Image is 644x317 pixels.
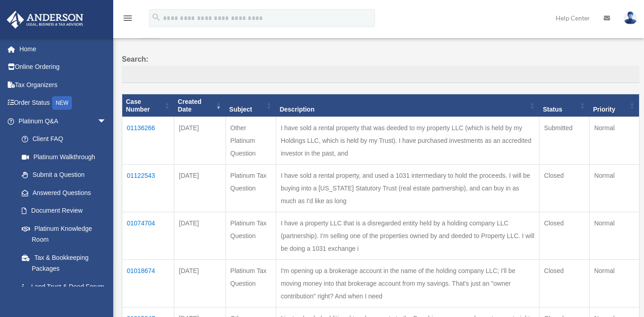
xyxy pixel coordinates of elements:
[122,165,174,212] td: 01122543
[13,166,115,184] a: Submit a Question
[122,117,174,165] td: 01136266
[226,165,276,212] td: Platinum Tax Question
[122,212,174,260] td: 01074704
[13,184,111,202] a: Answered Questions
[174,212,226,260] td: [DATE]
[97,112,115,131] span: arrow_drop_down
[226,260,276,307] td: Platinum Tax Question
[589,117,639,165] td: Normal
[6,112,115,130] a: Platinum Q&Aarrow_drop_down
[226,212,276,260] td: Platinum Tax Question
[174,165,226,212] td: [DATE]
[226,117,276,165] td: Other Platinum Question
[122,66,639,83] input: Search:
[539,94,590,117] th: Status: activate to sort column ascending
[13,202,115,220] a: Document Review
[6,94,120,112] a: Order StatusNEW
[276,165,539,212] td: I have sold a rental property, and used a 1031 intermediary to hold the proceeds. I will be buyin...
[13,278,115,296] a: Land Trust & Deed Forum
[6,40,120,58] a: Home
[276,94,539,117] th: Description: activate to sort column ascending
[122,13,133,24] i: menu
[539,165,590,212] td: Closed
[13,249,115,278] a: Tax & Bookkeeping Packages
[52,96,72,110] div: NEW
[122,16,133,24] a: menu
[174,260,226,307] td: [DATE]
[624,11,637,24] img: User Pic
[174,117,226,165] td: [DATE]
[13,130,115,148] a: Client FAQ
[276,117,539,165] td: I have sold a rental property that was deeded to my property LLC (which is held by my Holdings LL...
[589,260,639,307] td: Normal
[6,58,120,76] a: Online Ordering
[13,148,115,166] a: Platinum Walkthrough
[589,94,639,117] th: Priority: activate to sort column ascending
[539,212,590,260] td: Closed
[589,212,639,260] td: Normal
[226,94,276,117] th: Subject: activate to sort column ascending
[539,260,590,307] td: Closed
[6,76,120,94] a: Tax Organizers
[174,94,226,117] th: Created Date: activate to sort column ascending
[4,11,86,29] img: Anderson Advisors Platinum Portal
[276,212,539,260] td: I have a property LLC that is a disregarded entity held by a holding company LLC (partnership). I...
[276,260,539,307] td: I'm opening up a brokerage account in the name of the holding company LLC; I'll be moving money i...
[13,219,115,249] a: Platinum Knowledge Room
[122,53,639,83] label: Search:
[122,260,174,307] td: 01018674
[589,165,639,212] td: Normal
[539,117,590,165] td: Submitted
[122,94,174,117] th: Case Number: activate to sort column ascending
[151,12,161,22] i: search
